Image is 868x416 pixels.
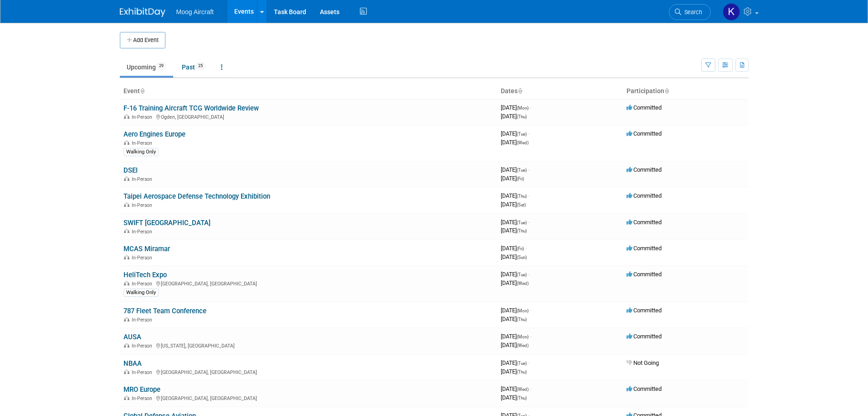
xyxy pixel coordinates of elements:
[124,202,129,207] img: In-Person Event
[120,84,497,99] th: Event
[124,255,129,259] img: In-Person Event
[132,255,155,261] span: In-Person
[627,333,662,340] span: Committed
[627,219,662,226] span: Committed
[517,194,527,199] span: (Thu)
[123,166,138,174] a: DSEI
[517,361,527,366] span: (Tue)
[517,387,529,392] span: (Wed)
[517,343,529,348] span: (Wed)
[501,342,529,348] span: [DATE]
[627,192,662,199] span: Committed
[132,281,155,287] span: In-Person
[124,176,129,181] img: In-Person Event
[501,333,531,340] span: [DATE]
[517,317,527,322] span: (Thu)
[123,245,170,253] a: MCAS Miramar
[124,229,129,233] img: In-Person Event
[517,105,529,111] span: (Mon)
[627,130,662,137] span: Committed
[123,271,167,279] a: HeliTech Expo
[123,279,493,287] div: [GEOGRAPHIC_DATA], [GEOGRAPHIC_DATA]
[627,307,662,314] span: Committed
[123,307,206,315] a: 787 Fleet Team Conference
[501,245,527,252] span: [DATE]
[627,359,659,366] span: Not Going
[530,385,531,392] span: -
[497,84,623,99] th: Dates
[123,104,259,112] a: F-16 Training Aircraft TCG Worldwide Review
[123,333,141,341] a: AUSA
[528,359,529,366] span: -
[664,87,669,95] a: Sort by Participation Type
[124,395,129,400] img: In-Person Event
[132,114,155,120] span: In-Person
[175,58,212,76] a: Past25
[123,192,270,200] a: Taipei Aerospace Defense Technology Exhibition
[517,114,527,119] span: (Thu)
[528,271,529,278] span: -
[132,176,155,182] span: In-Person
[124,343,129,348] img: In-Person Event
[132,202,155,208] span: In-Person
[195,63,205,69] span: 25
[124,140,129,145] img: In-Person Event
[528,192,529,199] span: -
[530,307,531,314] span: -
[517,395,527,400] span: (Thu)
[517,246,524,251] span: (Fri)
[517,334,529,339] span: (Mon)
[517,202,526,207] span: (Sat)
[501,201,526,208] span: [DATE]
[517,308,529,313] span: (Mon)
[501,359,529,366] span: [DATE]
[132,317,155,323] span: In-Person
[530,333,531,340] span: -
[723,3,740,21] img: Kelsey Blackley
[123,342,493,349] div: [US_STATE], [GEOGRAPHIC_DATA]
[132,343,155,349] span: In-Person
[517,369,527,374] span: (Thu)
[528,130,529,137] span: -
[501,219,529,226] span: [DATE]
[123,359,142,368] a: NBAA
[623,84,749,99] th: Participation
[501,139,529,146] span: [DATE]
[123,394,493,401] div: [GEOGRAPHIC_DATA], [GEOGRAPHIC_DATA]
[123,113,493,120] div: Ogden, [GEOGRAPHIC_DATA]
[176,8,214,16] span: Moog Aircraft
[517,132,527,137] span: (Tue)
[124,281,129,285] img: In-Person Event
[132,369,155,375] span: In-Person
[132,395,155,401] span: In-Person
[627,245,662,252] span: Committed
[501,253,527,260] span: [DATE]
[123,385,160,394] a: MRO Europe
[132,140,155,146] span: In-Person
[123,130,185,138] a: Aero Engines Europe
[517,140,529,145] span: (Wed)
[123,289,159,297] div: Walking Only
[501,192,529,199] span: [DATE]
[669,4,711,20] a: Search
[120,8,165,17] img: ExhibitDay
[627,104,662,111] span: Committed
[517,228,527,233] span: (Thu)
[140,87,144,95] a: Sort by Event Name
[501,113,527,120] span: [DATE]
[156,63,166,69] span: 29
[528,219,529,226] span: -
[124,114,129,119] img: In-Person Event
[501,368,527,375] span: [DATE]
[501,316,527,322] span: [DATE]
[627,166,662,173] span: Committed
[517,272,527,277] span: (Tue)
[501,104,531,111] span: [DATE]
[627,271,662,278] span: Committed
[501,279,529,286] span: [DATE]
[627,385,662,392] span: Committed
[120,32,165,48] button: Add Event
[501,394,527,401] span: [DATE]
[501,130,529,137] span: [DATE]
[501,166,529,173] span: [DATE]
